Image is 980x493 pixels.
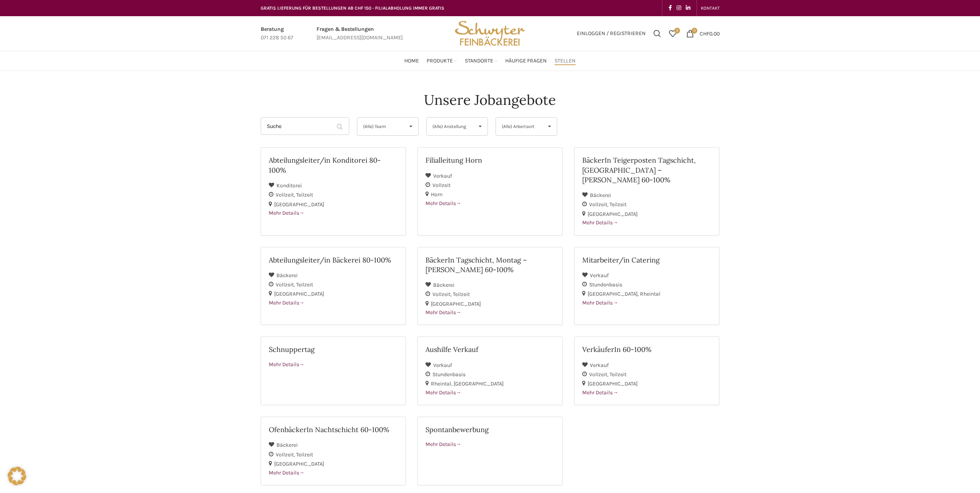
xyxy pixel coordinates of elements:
span: Standorte [465,57,493,65]
span: Teilzeit [296,451,313,458]
a: Häufige Fragen [505,53,547,69]
span: Vollzeit [276,451,296,458]
span: Mehr Details [269,300,305,306]
span: ▾ [473,118,487,135]
span: [GEOGRAPHIC_DATA] [274,291,324,297]
a: Mitarbeiter/in Catering Verkauf Stundenbasis [GEOGRAPHIC_DATA] Rheintal Mehr Details [574,247,719,325]
span: Bäckerei [433,282,454,288]
span: Teilzeit [610,201,627,208]
a: Produkte [427,53,457,69]
span: Stundenbasis [589,281,622,288]
h2: Abteilungsleiter/in Bäckerei 80-100% [269,255,398,265]
span: Vollzeit [589,371,610,378]
span: Horn [431,191,442,198]
a: Abteilungsleiter/in Bäckerei 80-100% Bäckerei Vollzeit Teilzeit [GEOGRAPHIC_DATA] Mehr Details [261,247,406,325]
a: VerkäuferIn 60-100% Verkauf Vollzeit Teilzeit [GEOGRAPHIC_DATA] Mehr Details [574,337,719,405]
span: Mehr Details [269,469,305,476]
a: Einloggen / Registrieren [573,26,650,41]
h2: Spontanbewerbung [426,425,554,434]
span: [GEOGRAPHIC_DATA] [588,211,638,217]
div: Secondary navigation [697,0,724,16]
span: Stellen [554,57,576,65]
span: Vollzeit [432,182,451,188]
span: [GEOGRAPHIC_DATA] [431,301,481,307]
span: Vollzeit [432,291,453,298]
a: Schnuppertag Mehr Details [261,337,406,405]
span: 0 [692,28,697,34]
span: Rheintal [640,291,660,297]
span: Bäckerei [276,442,298,448]
h2: Aushilfe Verkauf [426,345,554,354]
span: (Alle) Arbeitsort [502,118,538,135]
h2: OfenbäckerIn Nachtschicht 60-100% [269,425,398,434]
a: BäckerIn Tagschicht, Montag – [PERSON_NAME] 60-100% Bäckerei Vollzeit Teilzeit [GEOGRAPHIC_DATA] ... [417,247,563,325]
span: Bäckerei [276,272,298,279]
img: Bäckerei Schwyter [452,16,528,51]
a: Linkedin social link [683,3,693,13]
span: CHF [700,30,709,37]
span: Teilzeit [453,291,470,298]
a: Infobox link [317,25,403,42]
span: Stundenbasis [432,371,466,378]
span: [GEOGRAPHIC_DATA] [588,291,640,297]
span: [GEOGRAPHIC_DATA] [274,461,324,467]
span: Mehr Details [426,200,461,207]
a: Facebook social link [666,3,674,13]
span: Verkauf [433,173,452,179]
h4: Unsere Jobangebote [424,90,556,109]
div: Main navigation [257,53,724,69]
span: Mehr Details [426,389,461,396]
span: (Alle) Team [363,118,400,135]
span: Verkauf [590,272,609,279]
a: 0 CHF0.00 [682,26,724,41]
span: ▾ [404,118,418,135]
span: Mehr Details [269,361,305,368]
a: Suchen [650,26,665,41]
span: Vollzeit [276,281,296,288]
span: Verkauf [433,362,452,368]
span: [GEOGRAPHIC_DATA] [454,380,504,387]
h2: VerkäuferIn 60-100% [582,345,711,354]
h2: BäckerIn Tagschicht, Montag – [PERSON_NAME] 60-100% [426,255,554,274]
a: Stellen [554,53,576,69]
span: Produkte [427,57,453,65]
span: Mehr Details [582,300,618,306]
span: Teilzeit [296,192,313,198]
span: Rheintal [431,380,454,387]
span: Mehr Details [426,441,461,448]
span: Teilzeit [296,281,313,288]
span: Bäckerei [590,192,611,199]
span: Home [404,57,419,65]
h2: Filialleitung Horn [426,155,554,165]
a: Filialleitung Horn Verkauf Vollzeit Horn Mehr Details [417,147,563,235]
a: 0 [665,26,680,41]
a: Standorte [465,53,498,69]
a: Site logo [452,30,528,36]
span: Verkauf [590,362,609,368]
span: Teilzeit [610,371,627,378]
a: Abteilungsleiter/in Konditorei 80-100% Konditorei Vollzeit Teilzeit [GEOGRAPHIC_DATA] Mehr Details [261,147,406,235]
a: BäckerIn Teigerposten Tagschicht, [GEOGRAPHIC_DATA] – [PERSON_NAME] 60-100% Bäckerei Vollzeit Tei... [574,147,719,235]
span: Konditorei [276,182,302,189]
span: 0 [674,28,680,34]
span: [GEOGRAPHIC_DATA] [588,380,638,387]
span: [GEOGRAPHIC_DATA] [274,201,324,208]
span: ▾ [542,118,557,135]
a: Infobox link [261,25,293,42]
span: Einloggen / Registrieren [577,31,646,36]
h2: Mitarbeiter/in Catering [582,255,711,265]
h2: Schnuppertag [269,345,398,354]
span: Vollzeit [276,192,296,198]
span: Häufige Fragen [505,57,547,65]
a: Home [404,53,419,69]
span: Vollzeit [589,201,610,208]
span: (Alle) Anstellung [432,118,469,135]
span: Mehr Details [582,389,618,396]
h2: BäckerIn Teigerposten Tagschicht, [GEOGRAPHIC_DATA] – [PERSON_NAME] 60-100% [582,155,711,185]
a: Spontanbewerbung Mehr Details [417,417,563,485]
a: Aushilfe Verkauf Verkauf Stundenbasis Rheintal [GEOGRAPHIC_DATA] Mehr Details [417,337,563,405]
span: Mehr Details [582,219,618,226]
a: Instagram social link [674,3,683,13]
a: KONTAKT [701,0,720,16]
